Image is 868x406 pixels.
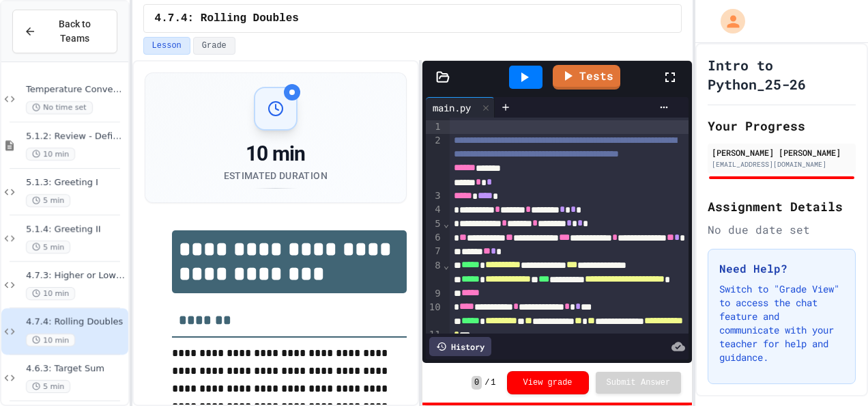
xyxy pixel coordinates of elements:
[426,259,443,287] div: 8
[719,282,844,364] p: Switch to "Grade View" to access the chat feature and communicate with your teacher for help and ...
[607,377,671,388] span: Submit Answer
[426,217,443,231] div: 5
[44,17,106,46] span: Back to Teams
[708,116,856,135] h2: Your Progress
[26,101,93,114] span: No time set
[26,270,126,282] span: 4.7.3: Higher or Lower II
[426,287,443,301] div: 9
[426,245,443,258] div: 7
[426,231,443,245] div: 6
[507,371,589,394] button: View grade
[224,141,328,166] div: 10 min
[426,100,478,115] div: main.py
[26,363,126,375] span: 4.6.3: Target Sum
[706,5,749,37] div: My Account
[26,148,75,161] span: 10 min
[143,37,190,55] button: Lesson
[811,351,854,392] iframe: chat widget
[596,372,682,394] button: Submit Answer
[472,376,482,390] span: 0
[553,65,620,90] a: Tests
[26,241,70,254] span: 5 min
[12,10,117,53] button: Back to Teams
[443,218,450,229] span: Fold line
[26,334,75,347] span: 10 min
[712,146,852,159] div: [PERSON_NAME] [PERSON_NAME]
[426,189,443,203] div: 3
[426,203,443,217] div: 4
[26,287,75,300] span: 10 min
[26,194,70,207] span: 5 min
[755,292,854,350] iframe: chat widget
[712,159,852,170] div: [EMAIL_ADDRESS][DOMAIN_NAME]
[491,377,495,388] span: 1
[426,134,443,189] div: 2
[26,224,126,235] span: 5.1.4: Greeting II
[426,328,443,356] div: 11
[26,316,126,328] span: 4.7.4: Rolling Doubles
[708,197,856,216] h2: Assignment Details
[26,380,70,393] span: 5 min
[426,120,443,134] div: 1
[719,260,844,277] h3: Need Help?
[26,131,126,142] span: 5.1.2: Review - Defining Functions
[426,97,495,118] div: main.py
[193,37,235,55] button: Grade
[224,169,328,182] div: Estimated Duration
[426,301,443,328] div: 10
[429,337,491,356] div: History
[26,177,126,189] span: 5.1.3: Greeting I
[708,55,856,94] h1: Intro to Python_25-26
[26,84,126,96] span: Temperature Converter
[484,377,489,388] span: /
[155,10,299,27] span: 4.7.4: Rolling Doubles
[443,260,450,271] span: Fold line
[708,221,856,238] div: No due date set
